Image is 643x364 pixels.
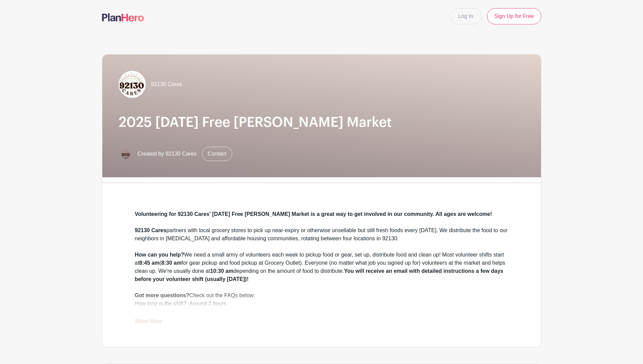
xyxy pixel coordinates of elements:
[135,291,508,300] div: Check out the FAQs below:
[119,147,132,161] img: Untitled-Artwork%20(4).png
[487,8,541,24] a: Sign Up for Free
[140,308,508,316] li: 8:45 am: Volunteer shifts to pickup food at the grocery store or set up onsite (8:30 a.m. for Gro...
[450,8,482,24] a: Log In
[135,251,508,283] div: We need a small army of volunteers each week to pickup food or gear, set up, distribute food and ...
[119,71,146,98] img: 92130%20logo.jpg
[135,226,508,243] div: partners with local grocery stores to pick up near-expiry or otherwise unsellable but still fresh...
[202,147,232,161] a: Contact
[135,300,508,308] div: Around 2 hours.
[135,292,189,298] strong: Got more questions?
[161,260,182,266] strong: 8:30 am
[135,227,166,233] strong: 92130 Cares
[210,268,234,274] strong: 10:30 am
[119,114,525,130] h1: 2025 [DATE] Free [PERSON_NAME] Market
[139,260,160,266] strong: 8:45 am
[135,318,162,327] a: Show More
[135,252,184,258] strong: How can you help?
[151,80,182,88] span: 92130 Cares
[138,150,197,158] span: Created by 92130 Cares
[135,301,186,306] em: How long is the shift?
[135,211,492,217] strong: Volunteering for 92130 Cares' [DATE] Free [PERSON_NAME] Market is a great way to get involved in ...
[102,13,144,21] img: logo-507f7623f17ff9eddc593b1ce0a138ce2505c220e1c5a4e2b4648c50719b7d32.svg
